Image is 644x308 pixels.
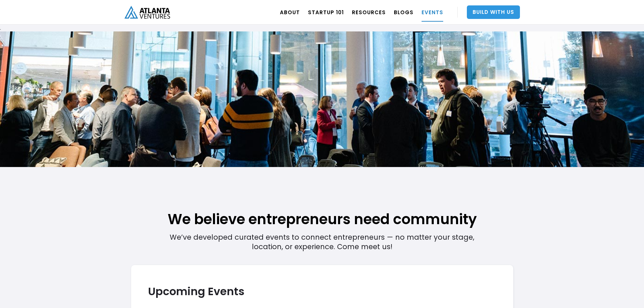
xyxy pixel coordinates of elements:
[169,175,475,252] div: We’ve developed curated events to connect entrepreneurs — no matter your stage, location, or expe...
[308,3,344,22] a: Startup 101
[394,3,413,22] a: BLOGS
[352,3,386,22] a: RESOURCES
[422,3,443,22] a: EVENTS
[131,176,513,229] h1: We believe entrepreneurs need community
[467,5,520,19] a: Build With Us
[148,285,496,297] h2: Upcoming Events
[280,3,300,22] a: ABOUT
